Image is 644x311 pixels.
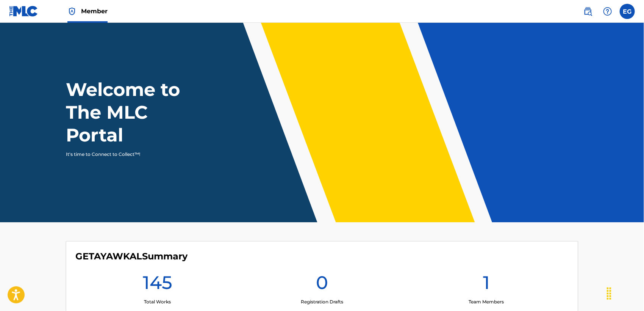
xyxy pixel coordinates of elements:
div: Help [600,4,615,19]
img: Top Rightsholder [67,7,77,16]
div: User Menu [620,4,635,19]
span: Member [81,7,108,16]
iframe: Chat Widget [606,275,644,311]
h1: 1 [483,271,490,298]
h1: 145 [143,271,172,298]
div: Drag [603,282,615,305]
p: Registration Drafts [301,298,343,305]
p: It's time to Connect to Collect™! [66,151,197,158]
p: Total Works [144,298,171,305]
h1: 0 [316,271,328,298]
h1: Welcome to The MLC Portal [66,78,208,146]
a: Public Search [580,4,596,19]
img: search [583,7,592,16]
p: Team Members [469,298,504,305]
img: help [603,7,612,16]
h4: GETAYAWKAL [75,251,188,262]
img: MLC Logo [9,6,38,17]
